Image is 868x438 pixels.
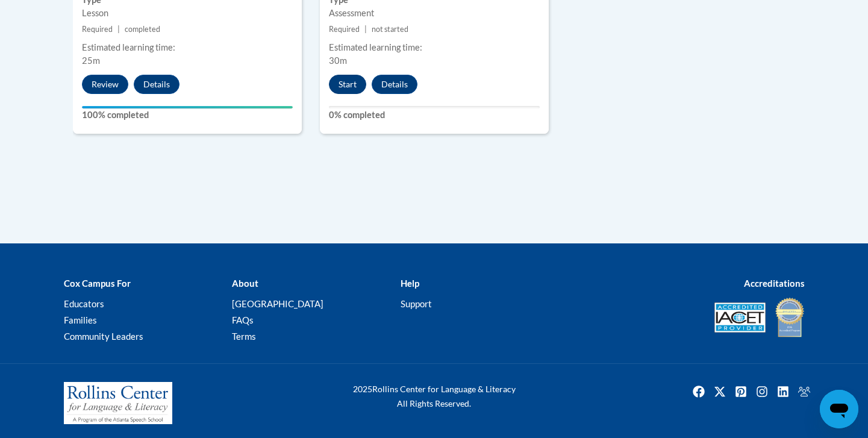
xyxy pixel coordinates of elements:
label: 100% completed [82,108,293,122]
a: Twitter [710,382,729,401]
a: Community Leaders [64,331,143,342]
a: Terms [232,331,256,342]
span: Required [329,25,360,34]
a: Educators [64,298,104,309]
b: Help [401,278,419,289]
label: 0% completed [329,108,540,122]
div: Your progress [82,106,293,108]
a: Support [401,298,432,309]
div: Estimated learning time: [82,41,293,54]
button: Start [329,75,366,94]
span: completed [125,25,160,34]
b: Accreditations [744,278,805,289]
span: 25m [82,55,100,66]
img: Instagram icon [752,382,772,401]
img: Facebook group icon [795,382,814,401]
a: [GEOGRAPHIC_DATA] [232,298,323,309]
span: 2025 [353,384,372,394]
img: IDA® Accredited [775,296,805,339]
img: Accredited IACET® Provider [714,302,766,333]
a: Families [64,314,97,325]
a: Facebook [689,382,708,401]
div: Lesson [82,7,293,20]
div: Assessment [329,7,540,20]
a: FAQs [232,314,254,325]
b: About [232,278,258,289]
span: | [117,25,120,34]
iframe: Button to launch messaging window [820,390,858,428]
div: Rollins Center for Language & Literacy All Rights Reserved. [308,382,561,411]
a: Facebook Group [795,382,814,401]
span: 30m [329,55,347,66]
a: Instagram [752,382,772,401]
span: | [364,25,367,34]
a: Pinterest [731,382,751,401]
button: Review [82,75,128,94]
button: Details [134,75,180,94]
span: Required [82,25,113,34]
img: Pinterest icon [731,382,751,401]
img: LinkedIn icon [773,382,793,401]
div: Estimated learning time: [329,41,540,54]
button: Details [372,75,417,94]
img: Twitter icon [710,382,729,401]
span: not started [372,25,408,34]
a: Linkedin [773,382,793,401]
img: Facebook icon [689,382,708,401]
b: Cox Campus For [64,278,131,289]
img: Rollins Center for Language & Literacy - A Program of the Atlanta Speech School [64,382,172,424]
